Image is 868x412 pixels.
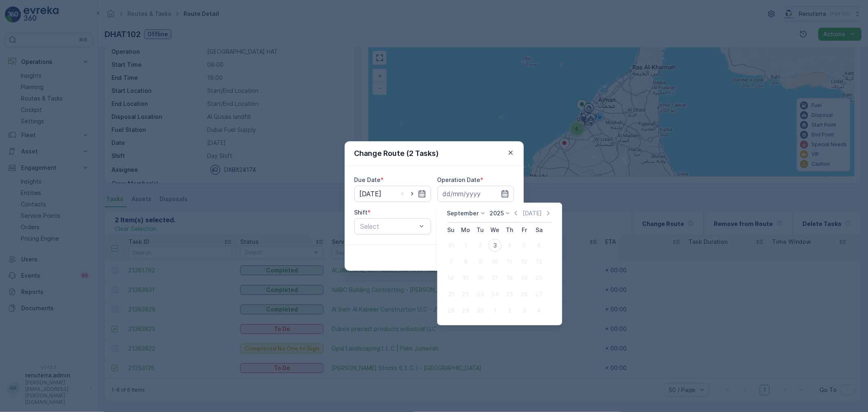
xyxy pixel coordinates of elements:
div: 11 [503,255,516,268]
div: 1 [459,239,472,252]
p: September [447,209,479,217]
div: 3 [488,239,501,252]
div: 16 [474,272,487,285]
div: 20 [532,272,545,285]
div: 13 [532,255,545,268]
div: 4 [503,239,516,252]
div: 21 [444,288,457,301]
p: Change Route (2 Tasks) [354,148,439,159]
div: 18 [503,272,516,285]
div: 27 [532,288,545,301]
div: 29 [459,304,472,317]
div: 26 [518,288,531,301]
div: 28 [444,304,457,317]
div: 31 [444,239,457,252]
label: Shift [354,209,368,216]
div: 5 [518,239,531,252]
div: 22 [459,288,472,301]
th: Monday [458,223,473,237]
div: 2 [503,304,516,317]
input: dd/mm/yyyy [354,186,431,202]
div: 14 [444,272,457,285]
div: 3 [518,304,531,317]
div: 1 [488,304,501,317]
div: 8 [459,255,472,268]
div: 6 [532,239,545,252]
div: 10 [488,255,501,268]
p: 2025 [490,209,504,217]
th: Tuesday [473,223,488,237]
div: 23 [474,288,487,301]
p: [DATE] [523,209,542,217]
div: 24 [488,288,501,301]
th: Saturday [531,223,546,237]
label: Due Date [354,176,381,183]
div: 12 [518,255,531,268]
div: 19 [518,272,531,285]
p: Select [361,221,417,231]
div: 25 [503,288,516,301]
input: dd/mm/yyyy [437,186,514,202]
th: Thursday [502,223,517,237]
div: 15 [459,272,472,285]
div: 17 [488,272,501,285]
div: 4 [532,304,545,317]
label: Operation Date [437,176,481,183]
div: 30 [474,304,487,317]
div: 2 [474,239,487,252]
th: Wednesday [488,223,502,237]
th: Sunday [444,223,458,237]
th: Friday [517,223,531,237]
div: 7 [444,255,457,268]
div: 9 [474,255,487,268]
